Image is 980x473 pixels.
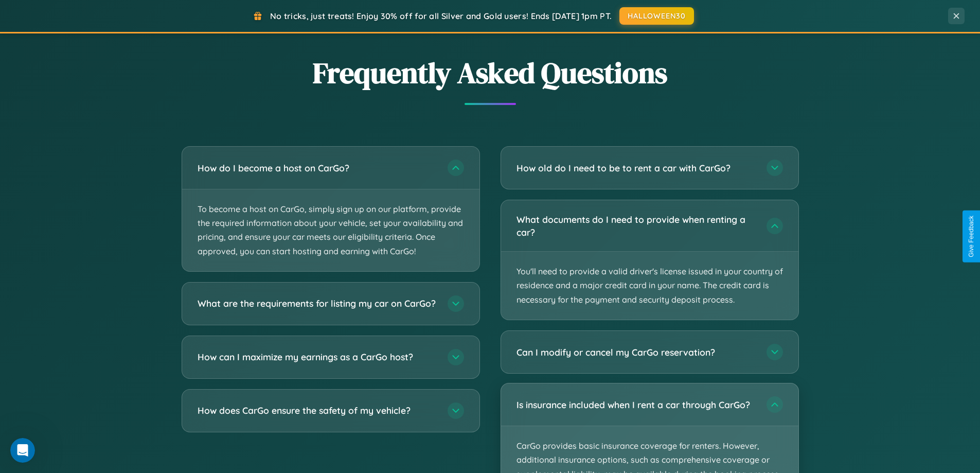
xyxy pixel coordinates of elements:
[619,7,694,25] button: HALLOWEEN30
[198,297,437,310] h3: What are the requirements for listing my car on CarGo?
[198,351,437,363] h3: How can I maximize my earnings as a CarGo host?
[198,162,437,174] h3: How do I become a host on CarGo?
[270,11,612,21] span: No tricks, just treats! Enjoy 30% off for all Silver and Gold users! Ends [DATE] 1pm PT.
[516,346,756,359] h3: Can I modify or cancel my CarGo reservation?
[516,213,756,238] h3: What documents do I need to provide when renting a car?
[501,252,798,320] p: You'll need to provide a valid driver's license issued in your country of residence and a major c...
[516,162,756,174] h3: How old do I need to be to rent a car with CarGo?
[968,216,975,257] div: Give Feedback
[10,438,35,463] iframe: Intercom live chat
[182,189,479,271] p: To become a host on CarGo, simply sign up on our platform, provide the required information about...
[182,53,799,93] h2: Frequently Asked Questions
[516,398,756,411] h3: Is insurance included when I rent a car through CarGo?
[198,404,437,417] h3: How does CarGo ensure the safety of my vehicle?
